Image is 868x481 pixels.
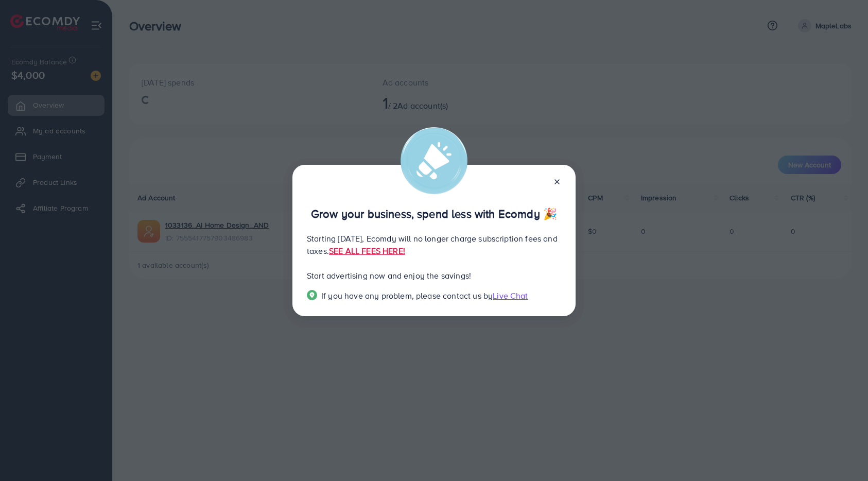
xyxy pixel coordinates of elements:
[321,290,493,301] span: If you have any problem, please contact us by
[329,245,405,256] a: SEE ALL FEES HERE!
[307,208,561,220] p: Grow your business, spend less with Ecomdy 🎉
[401,127,467,194] img: alert
[307,290,317,300] img: Popup guide
[307,269,561,282] p: Start advertising now and enjoy the savings!
[307,232,561,257] p: Starting [DATE], Ecomdy will no longer charge subscription fees and taxes.
[493,290,528,301] span: Live Chat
